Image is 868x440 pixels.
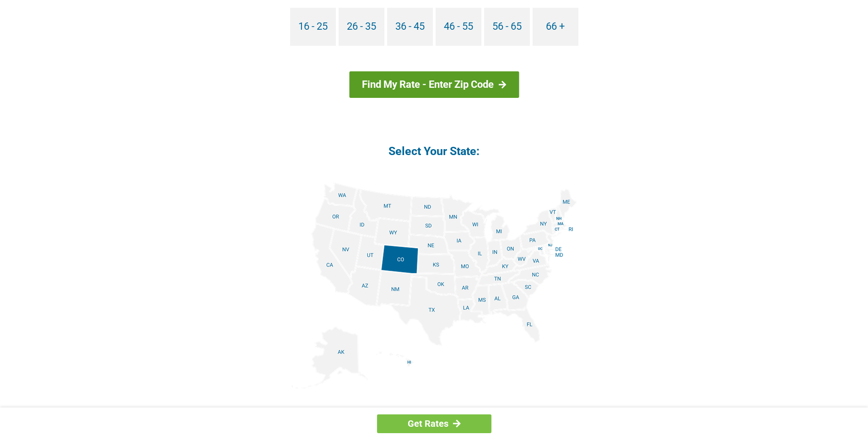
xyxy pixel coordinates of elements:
a: 46 - 55 [436,8,481,46]
a: Get Rates [377,414,491,433]
a: 56 - 65 [484,8,530,46]
h4: Select Your State: [215,144,654,159]
a: 36 - 45 [387,8,433,46]
a: 26 - 35 [339,8,384,46]
img: states [291,182,577,389]
a: Find My Rate - Enter Zip Code [349,71,519,98]
a: 66 + [533,8,578,46]
a: 16 - 25 [290,8,336,46]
